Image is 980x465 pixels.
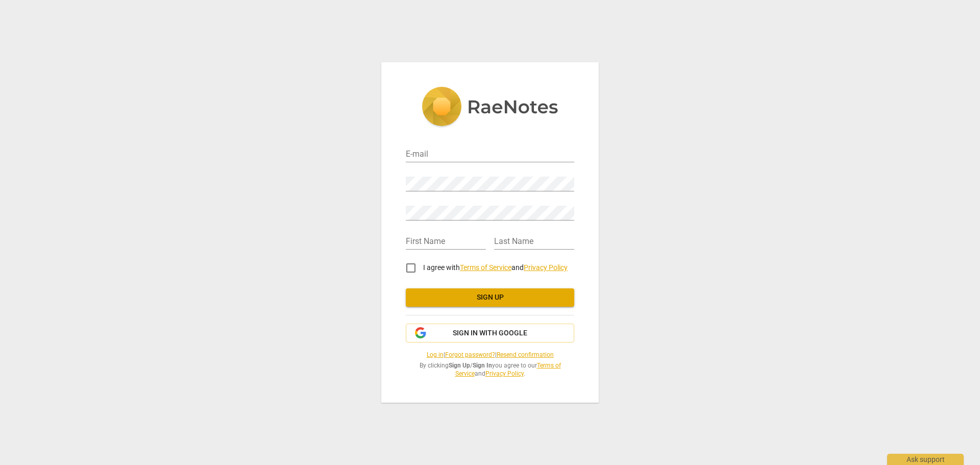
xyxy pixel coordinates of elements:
span: Sign up [414,292,566,303]
a: Privacy Policy [524,263,568,272]
span: Sign in with Google [453,328,527,338]
a: Terms of Service [455,362,561,378]
button: Sign up [406,288,574,307]
span: I agree with and [423,263,568,272]
b: Sign In [473,362,492,369]
a: Privacy Policy [485,370,524,377]
span: By clicking / you agree to our and . [406,361,574,378]
img: 5ac2273c67554f335776073100b6d88f.svg [422,87,558,129]
b: Sign Up [449,362,470,369]
span: | | [406,351,574,359]
a: Log in [427,351,444,358]
a: Resend confirmation [497,351,554,358]
button: Sign in with Google [406,324,574,343]
div: Ask support [887,454,964,465]
a: Terms of Service [460,263,511,272]
a: Forgot password? [445,351,495,358]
